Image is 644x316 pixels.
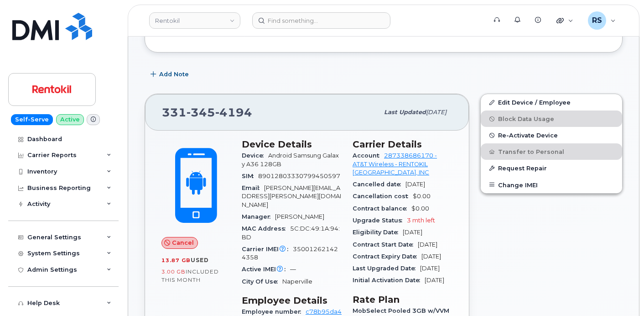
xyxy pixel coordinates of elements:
[275,213,324,220] span: [PERSON_NAME]
[421,253,441,260] span: [DATE]
[353,181,405,188] span: Cancelled date
[353,193,413,200] span: Cancellation cost
[481,94,622,111] a: Edit Device / Employee
[145,66,197,83] button: Add Note
[405,181,425,188] span: [DATE]
[161,269,186,275] span: 3.00 GB
[353,253,421,260] span: Contract Expiry Date
[242,278,282,285] span: City Of Use
[162,105,252,119] span: 331
[592,15,602,26] span: RS
[498,132,558,139] span: Re-Activate Device
[242,184,264,191] span: Email
[353,139,452,150] h3: Carrier Details
[418,241,437,248] span: [DATE]
[242,173,258,179] span: SIM
[481,177,622,193] button: Change IMEI
[252,12,390,29] input: Find something...
[161,257,191,263] span: 13.87 GB
[242,295,342,306] h3: Employee Details
[481,143,622,160] button: Transfer to Personal
[353,152,384,159] span: Account
[242,266,290,273] span: Active IMEI
[420,265,440,272] span: [DATE]
[242,225,290,232] span: MAC Address
[353,265,420,272] span: Last Upgraded Date
[403,229,422,236] span: [DATE]
[242,152,268,159] span: Device
[242,225,340,240] span: 5C:DC:49:1A:94:BD
[161,268,219,283] span: included this month
[582,11,622,30] div: Randy Sayres
[242,246,293,253] span: Carrier IMEI
[290,266,296,273] span: —
[550,11,580,30] div: Quicklinks
[407,217,435,224] span: 3 mth left
[242,152,339,167] span: Android Samsung Galaxy A36 128GB
[481,160,622,176] button: Request Repair
[353,277,425,284] span: Initial Activation Date
[149,12,240,29] a: Rentokil
[426,109,447,116] span: [DATE]
[353,205,411,212] span: Contract balance
[353,152,437,176] a: 287338686170 - AT&T Wireless - RENTOKIL [GEOGRAPHIC_DATA], INC
[258,173,340,179] span: 89012803330799450597
[481,127,622,143] button: Re-Activate Device
[242,308,306,315] span: Employee number
[187,105,215,119] span: 345
[384,109,426,116] span: Last updated
[425,277,444,284] span: [DATE]
[481,111,622,127] button: Block Data Usage
[172,238,194,247] span: Cancel
[191,257,209,263] span: used
[353,229,403,236] span: Eligibility Date
[411,205,429,212] span: $0.00
[353,294,452,305] h3: Rate Plan
[242,139,342,150] h3: Device Details
[413,193,431,200] span: $0.00
[604,276,637,309] iframe: Messenger Launcher
[242,213,275,220] span: Manager
[353,241,418,248] span: Contract Start Date
[215,105,252,119] span: 4194
[159,70,189,79] span: Add Note
[282,278,312,285] span: Naperville
[353,217,407,224] span: Upgrade Status
[242,184,341,208] span: [PERSON_NAME][EMAIL_ADDRESS][PERSON_NAME][DOMAIN_NAME]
